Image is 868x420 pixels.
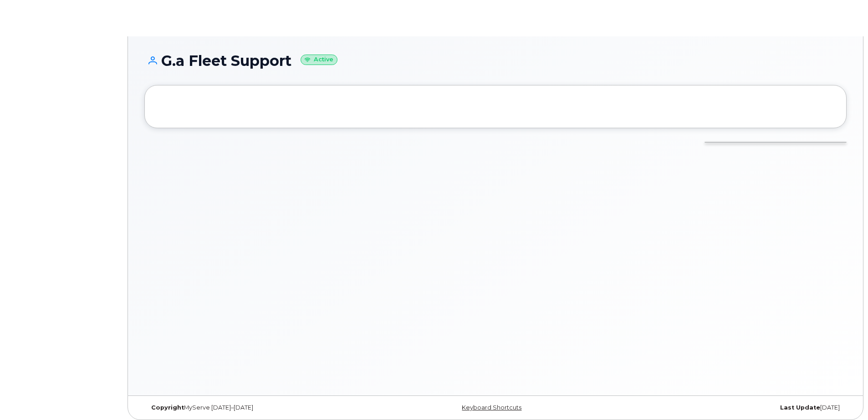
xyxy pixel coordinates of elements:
h1: G.a Fleet Support [144,53,847,69]
strong: Last Update [780,404,820,411]
small: Active [301,55,337,65]
div: [DATE] [613,404,847,411]
a: Keyboard Shortcuts [462,404,521,411]
div: MyServe [DATE]–[DATE] [144,404,378,411]
strong: Copyright [151,404,184,411]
